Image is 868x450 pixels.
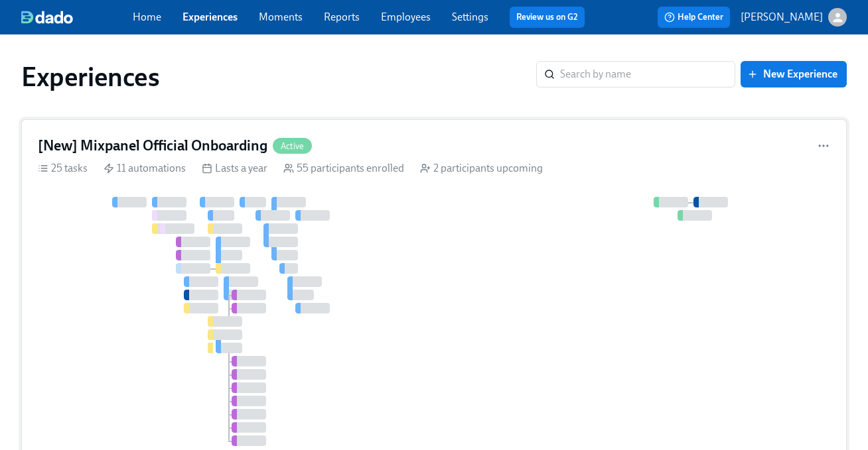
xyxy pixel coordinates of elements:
div: 55 participants enrolled [283,161,404,176]
a: Experiences [182,11,238,23]
img: dado [21,11,73,24]
div: 2 participants upcoming [420,161,543,176]
a: Review us on G2 [516,11,578,24]
span: Help Center [664,11,723,24]
h4: [New] Mixpanel Official Onboarding [38,136,267,156]
button: [PERSON_NAME] [741,8,847,27]
input: Search by name [560,61,735,87]
a: dado [21,11,133,24]
span: Active [273,141,312,151]
a: Settings [452,11,488,23]
div: Lasts a year [202,161,267,176]
a: Moments [259,11,303,23]
div: 11 automations [104,161,186,176]
button: New Experience [741,61,847,87]
button: Help Center [658,7,730,28]
p: [PERSON_NAME] [741,10,823,25]
span: New Experience [750,68,837,81]
div: 25 tasks [38,161,88,176]
a: Employees [381,11,431,23]
button: Review us on G2 [510,7,585,28]
a: Reports [324,11,360,23]
h1: Experiences [21,61,160,93]
a: Home [133,11,161,23]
